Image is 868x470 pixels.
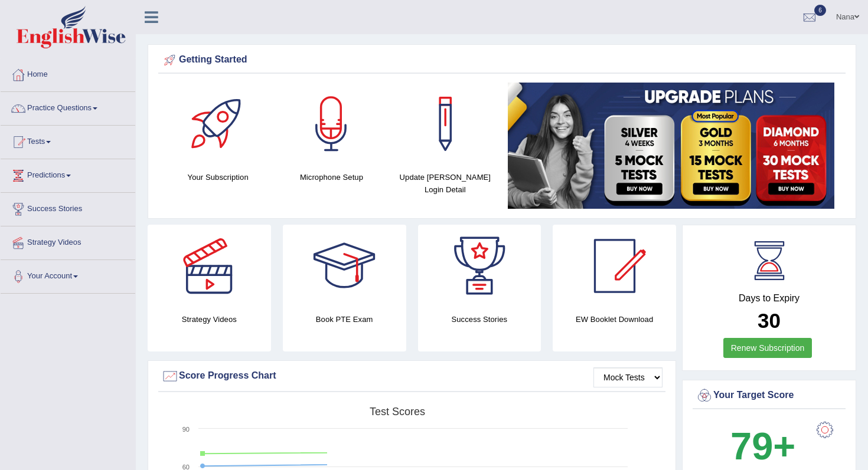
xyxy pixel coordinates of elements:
[1,58,135,88] a: Home
[1,260,135,290] a: Your Account
[1,126,135,155] a: Tests
[1,226,135,256] a: Strategy Videos
[508,83,834,209] img: small5.jpg
[148,313,271,326] h4: Strategy Videos
[161,51,843,69] div: Getting Started
[370,406,425,418] tspan: Test scores
[758,309,781,332] b: 30
[696,387,843,405] div: Your Target Score
[283,313,406,326] h4: Book PTE Exam
[696,293,843,304] h4: Days to Expiry
[553,313,676,326] h4: EW Booklet Download
[394,171,496,196] h4: Update [PERSON_NAME] Login Detail
[814,5,826,16] span: 6
[1,193,135,222] a: Success Stories
[418,313,541,326] h4: Success Stories
[723,338,812,358] a: Renew Subscription
[1,159,135,189] a: Predictions
[182,426,190,433] text: 90
[167,171,269,183] h4: Your Subscription
[161,367,663,385] div: Score Progress Chart
[1,92,135,121] a: Practice Questions
[730,425,795,468] b: 79+
[280,171,382,183] h4: Microphone Setup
